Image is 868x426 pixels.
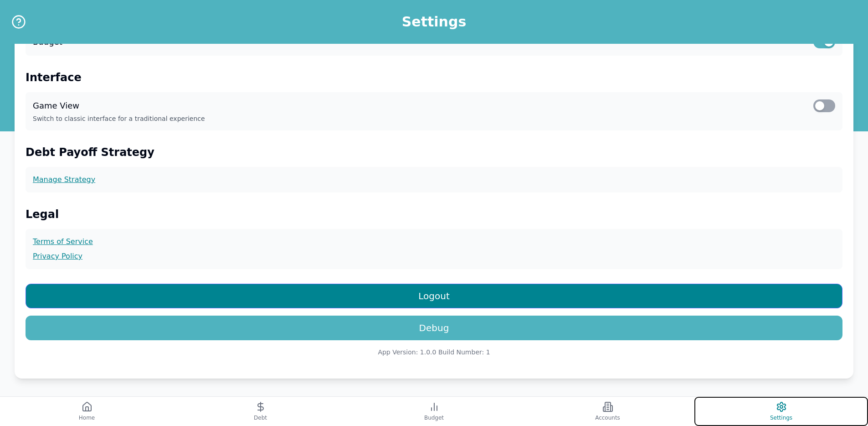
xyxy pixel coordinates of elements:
[33,99,79,112] label: Game View
[26,207,842,222] h2: Legal
[26,145,842,160] h2: Debt Payoff Strategy
[33,236,835,247] a: Terms of Service
[424,414,444,421] span: Budget
[694,397,868,426] button: Settings
[174,397,347,426] button: Debt
[254,414,267,421] span: Debt
[33,174,835,185] a: Manage Strategy
[770,414,792,421] span: Settings
[33,251,835,262] a: Privacy Policy
[402,14,467,30] h1: Settings
[26,70,842,85] h2: Interface
[26,316,842,340] button: Debug
[521,397,694,426] button: Accounts
[26,284,842,308] button: Logout
[26,348,842,357] p: App Version: 1.0.0 Build Number: 1
[11,14,26,30] button: Help
[595,414,620,421] span: Accounts
[79,414,95,421] span: Home
[33,114,835,123] p: Switch to classic interface for a traditional experience
[347,397,521,426] button: Budget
